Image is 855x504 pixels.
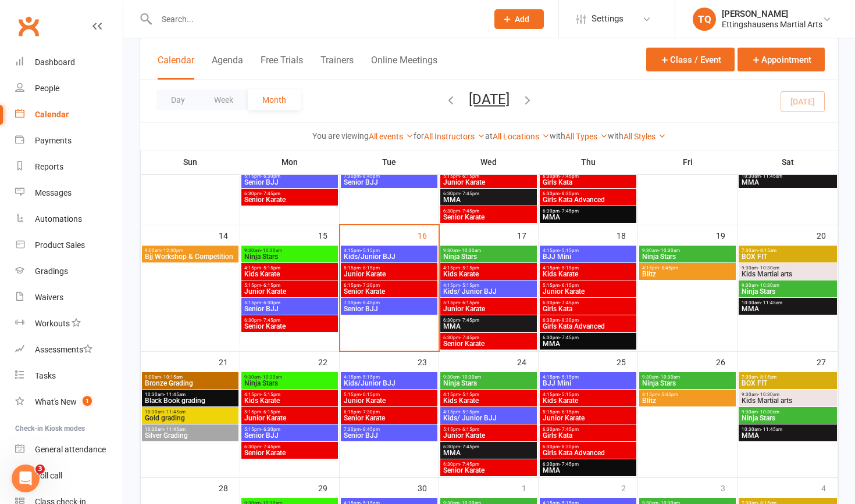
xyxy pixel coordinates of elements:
span: 4:15pm [244,392,336,397]
span: - 12:30pm [161,248,183,253]
span: - 10:30am [459,375,481,380]
div: 18 [617,225,637,244]
div: 17 [517,225,538,244]
span: - 5:15pm [261,392,280,397]
button: Calendar [158,55,194,80]
div: Messages [35,188,72,197]
a: All Instructors [424,132,485,141]
span: 5:15pm [542,409,634,415]
a: Clubworx [14,12,43,41]
span: 6:30pm [443,318,535,323]
span: MMA [443,323,535,330]
span: - 11:45am [761,174,782,179]
span: 5:15pm [343,392,435,397]
span: 6:30pm [443,191,535,196]
span: Senior Karate [443,214,535,221]
span: 4:15pm [443,392,535,397]
span: - 7:45pm [460,462,479,467]
div: 29 [318,478,339,497]
span: - 8:30pm [560,191,579,196]
span: - 10:30am [758,283,779,288]
span: Kids Martial arts [741,397,835,404]
a: Tasks [15,363,123,389]
button: Class / Event [646,48,735,71]
span: 5:15pm [244,409,336,415]
span: Girls Kata Advanced [542,196,634,203]
span: 6:30pm [244,191,336,196]
a: Dashboard [15,49,123,75]
div: Tasks [35,371,56,380]
span: 9:30am [642,248,733,253]
span: Junior Karate [244,415,336,422]
span: Junior Karate [542,288,634,295]
span: - 6:30pm [261,300,280,305]
span: Girls Kata Advanced [542,323,634,330]
button: Free Trials [261,55,303,80]
div: 27 [817,352,838,371]
div: 15 [318,225,339,244]
button: [DATE] [469,91,510,107]
button: Month [248,89,301,110]
span: - 7:45pm [560,174,579,179]
span: 9:00am [144,375,236,380]
a: All Styles [624,132,666,141]
span: - 6:15pm [460,300,479,305]
span: - 5:15pm [261,265,280,271]
span: - 6:30pm [261,427,280,432]
span: Kids Karate [244,271,336,278]
span: 4:15pm [542,265,634,271]
span: Senior BJJ [244,432,336,439]
span: 4:15pm [244,265,336,271]
span: - 7:45pm [560,208,579,214]
span: Ninja Stars [642,253,733,260]
span: MMA [741,179,835,186]
a: All events [369,132,414,141]
span: 4:15pm [642,392,733,397]
span: Ninja Stars [741,288,835,295]
span: Black Book grading [144,397,236,404]
span: 5:15pm [343,265,435,271]
span: 6:30pm [542,174,634,179]
span: 4:15pm [343,375,435,380]
span: 3 [35,465,45,474]
span: 6:15pm [343,409,435,415]
span: Ninja Stars [244,253,336,260]
span: 9:30am [741,265,835,271]
span: Kids Martial arts [741,271,835,278]
span: 10:30am [144,392,236,397]
span: 6:30pm [542,462,634,467]
th: Sun [141,150,240,174]
span: Girls Kata [542,179,634,186]
span: 5:15pm [244,174,336,179]
span: Junior Karate [443,305,535,312]
span: 6:30pm [542,318,634,323]
a: What's New1 [15,389,123,415]
th: Mon [240,150,340,174]
span: 5:15pm [244,283,336,288]
span: - 5:15pm [460,392,479,397]
span: 7:30pm [343,427,435,432]
span: Ninja Stars [741,415,835,422]
button: Week [199,89,248,110]
span: Blitz [642,271,733,278]
span: 6:30pm [443,444,535,449]
span: MMA [443,449,535,456]
span: MMA [542,467,634,474]
th: Wed [439,150,539,174]
span: - 8:30pm [560,444,579,449]
span: - 10:30am [261,248,282,253]
span: 6:30pm [244,318,336,323]
span: 4:15pm [343,248,435,253]
span: 6:30pm [443,208,535,214]
span: 5:15pm [443,427,535,432]
div: Waivers [35,293,63,302]
div: Assessments [35,345,92,354]
span: - 11:45am [164,427,186,432]
span: - 5:15pm [560,392,579,397]
span: Kids Karate [244,397,336,404]
span: - 7:45pm [560,427,579,432]
span: Bjj Workshop & Competition [144,253,236,260]
span: Senior BJJ [343,305,435,312]
span: Ninja Stars [443,253,535,260]
span: - 10:30am [658,375,680,380]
